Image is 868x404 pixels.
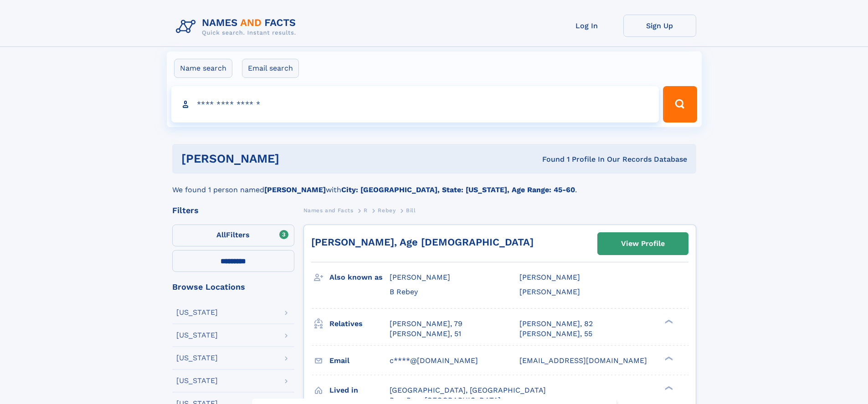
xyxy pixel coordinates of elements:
[623,15,696,37] a: Sign Up
[663,355,673,361] div: ❯
[172,225,294,246] label: Filters
[172,283,294,291] div: Browse Locations
[176,332,218,339] div: [US_STATE]
[303,205,354,216] a: Names and Facts
[329,383,390,398] h3: Lived in
[390,273,450,281] span: [PERSON_NAME]
[663,86,697,123] button: Search Button
[378,205,395,216] a: Rebey
[329,353,390,368] h3: Email
[329,316,390,332] h3: Relatives
[411,154,687,164] div: Found 1 Profile In Our Records Database
[598,233,688,255] a: View Profile
[663,318,673,324] div: ❯
[390,386,546,394] span: [GEOGRAPHIC_DATA], [GEOGRAPHIC_DATA]
[216,230,226,239] span: All
[390,329,461,339] a: [PERSON_NAME], 51
[176,309,218,316] div: [US_STATE]
[172,15,303,39] img: Logo Names and Facts
[171,86,659,123] input: search input
[519,287,580,296] span: [PERSON_NAME]
[406,207,416,214] span: Bill
[621,233,665,254] div: View Profile
[519,356,647,365] span: [EMAIL_ADDRESS][DOMAIN_NAME]
[329,270,390,285] h3: Also known as
[390,319,462,329] a: [PERSON_NAME], 79
[174,59,232,78] label: Name search
[181,153,411,164] h1: [PERSON_NAME]
[378,207,395,214] span: Rebey
[242,59,299,78] label: Email search
[519,319,593,329] a: [PERSON_NAME], 82
[550,15,623,37] a: Log In
[172,174,696,195] div: We found 1 person named with .
[311,236,534,248] a: [PERSON_NAME], Age [DEMOGRAPHIC_DATA]
[364,207,368,214] span: R
[176,354,218,362] div: [US_STATE]
[519,273,580,281] span: [PERSON_NAME]
[519,329,592,339] a: [PERSON_NAME], 55
[172,206,294,215] div: Filters
[390,287,418,296] span: B Rebey
[176,377,218,384] div: [US_STATE]
[264,185,326,194] b: [PERSON_NAME]
[341,185,575,194] b: City: [GEOGRAPHIC_DATA], State: [US_STATE], Age Range: 45-60
[364,205,368,216] a: R
[663,385,673,391] div: ❯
